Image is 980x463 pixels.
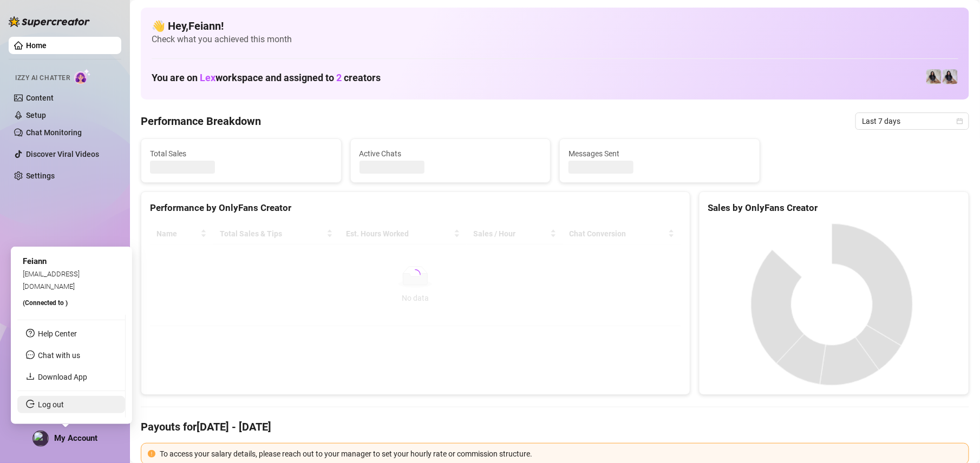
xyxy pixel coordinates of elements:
[26,128,82,137] a: Chat Monitoring
[26,94,54,102] a: Content
[200,72,215,83] span: Lex
[708,201,960,215] div: Sales by OnlyFans Creator
[26,171,55,180] a: Settings
[23,299,68,307] span: (Connected to )
[569,148,751,160] span: Messages Sent
[152,72,381,84] h1: You are on workspace and assigned to creators
[160,448,962,460] div: To access your salary details, please reach out to your manager to set your hourly rate or commis...
[23,256,47,266] span: Feiann
[943,69,958,84] img: Francesca
[9,16,90,27] img: logo-BBDzfeDw.svg
[38,329,77,338] a: Help Center
[408,267,423,282] span: loading
[54,433,97,443] span: My Account
[957,118,963,124] span: calendar
[148,450,155,458] span: exclamation-circle
[23,270,80,290] span: [EMAIL_ADDRESS][DOMAIN_NAME]
[141,419,969,434] h4: Payouts for [DATE] - [DATE]
[141,114,261,129] h4: Performance Breakdown
[152,18,958,34] h4: 👋 Hey, Feiann !
[26,150,99,158] a: Discover Viral Videos
[26,41,47,50] a: Home
[15,73,70,83] span: Izzy AI Chatter
[152,34,958,45] span: Check what you achieved this month
[17,396,125,413] li: Log out
[336,72,342,83] span: 2
[150,201,681,215] div: Performance by OnlyFans Creator
[33,431,48,446] img: profilePics%2FMOLWZQSXvfM60zO7sy7eR3cMqNk1.jpeg
[26,111,46,120] a: Setup
[26,350,35,359] span: message
[150,148,332,160] span: Total Sales
[38,351,80,360] span: Chat with us
[74,69,91,84] img: AI Chatter
[38,400,64,409] a: Log out
[360,148,542,160] span: Active Chats
[926,69,942,84] img: Francesca
[38,373,87,381] a: Download App
[862,113,963,129] span: Last 7 days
